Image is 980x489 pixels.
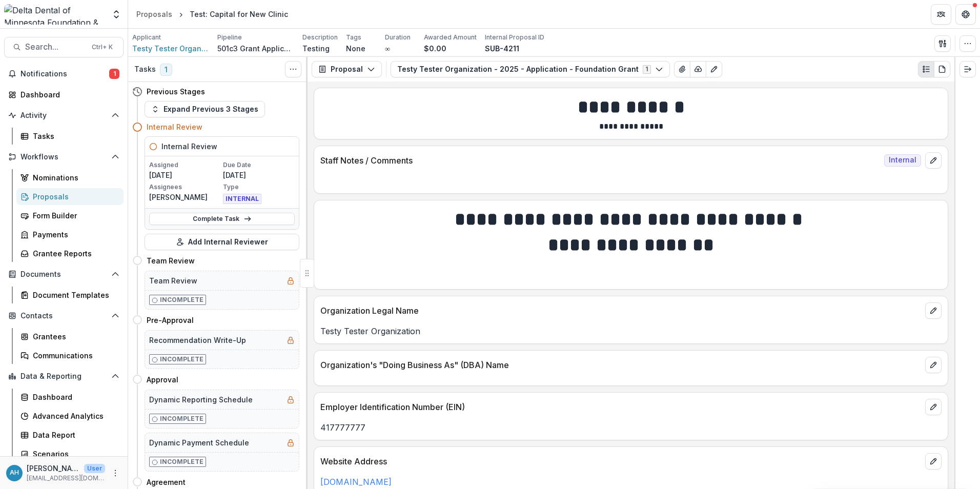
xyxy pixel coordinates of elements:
p: Testing [302,43,330,54]
p: Duration [385,33,411,42]
a: Scenarios [16,445,124,462]
button: edit [925,453,942,470]
button: Open Contacts [4,308,124,324]
h5: Recommendation Write-Up [149,335,246,345]
p: $0.00 [424,43,446,54]
button: PDF view [934,61,950,77]
p: Staff Notes / Comments [320,154,880,167]
a: Complete Task [149,213,295,225]
span: 1 [109,69,119,79]
p: Incomplete [160,414,203,423]
h4: Approval [147,374,178,385]
h4: Previous Stages [147,86,205,97]
h3: Tasks [134,65,156,74]
a: Tasks [16,128,124,145]
img: Delta Dental of Minnesota Foundation & Community Giving logo [4,4,105,25]
p: 501c3 Grant Application Workflow [217,43,294,54]
h5: Team Review [149,275,197,286]
button: Open Documents [4,266,124,282]
button: Get Help [955,4,976,25]
span: Activity [21,111,107,120]
div: Tasks [33,131,115,141]
div: Grantees [33,331,115,342]
a: Payments [16,226,124,243]
p: [DATE] [149,170,221,180]
h5: Internal Review [161,141,217,152]
button: Open Workflows [4,149,124,165]
div: Dashboard [33,392,115,402]
div: Grantee Reports [33,248,115,259]
button: edit [925,399,942,415]
button: Plaintext view [918,61,934,77]
a: Proposals [16,188,124,205]
p: User [84,464,105,473]
button: Proposal [312,61,382,77]
span: Data & Reporting [21,372,107,381]
nav: breadcrumb [132,7,292,22]
button: edit [925,357,942,373]
button: Edit as form [706,61,722,77]
span: Contacts [21,312,107,320]
button: edit [925,302,942,319]
p: [EMAIL_ADDRESS][DOMAIN_NAME] [27,474,105,483]
span: 1 [160,64,172,76]
p: Internal Proposal ID [485,33,544,42]
h4: Team Review [147,255,195,266]
p: Tags [346,33,361,42]
span: INTERNAL [223,194,261,204]
p: Due Date [223,160,295,170]
div: Dashboard [21,89,115,100]
button: Testy Tester Organization - 2025 - Application - Foundation Grant1 [391,61,670,77]
p: [PERSON_NAME] [149,192,221,202]
div: Test: Capital for New Clinic [190,9,288,19]
div: Annessa Hicks [10,470,19,476]
div: Advanced Analytics [33,411,115,421]
a: Advanced Analytics [16,407,124,424]
p: SUB-4211 [485,43,519,54]
button: More [109,467,121,479]
a: Dashboard [16,389,124,405]
div: Scenarios [33,449,115,459]
span: Documents [21,270,107,279]
div: Document Templates [33,290,115,300]
h4: Internal Review [147,121,202,132]
button: Partners [931,4,951,25]
button: View Attached Files [674,61,690,77]
p: Type [223,182,295,192]
a: Grantees [16,328,124,345]
div: Proposals [33,191,115,202]
p: Applicant [132,33,161,42]
button: edit [925,152,942,169]
span: Notifications [21,70,109,78]
button: Toggle View Cancelled Tasks [285,61,301,77]
div: Form Builder [33,210,115,221]
h4: Agreement [147,477,186,487]
p: Incomplete [160,457,203,466]
div: Proposals [136,9,172,19]
button: Open Activity [4,107,124,124]
div: Data Report [33,430,115,440]
button: Notifications1 [4,66,124,82]
button: Expand right [959,61,976,77]
span: Search... [25,42,86,52]
p: None [346,43,365,54]
a: Communications [16,347,124,364]
a: Dashboard [4,86,124,103]
div: Communications [33,350,115,361]
span: Workflows [21,153,107,161]
p: Description [302,33,338,42]
a: Testy Tester Organization [132,43,209,54]
a: Data Report [16,426,124,443]
p: ∞ [385,43,390,54]
button: Open Data & Reporting [4,368,124,384]
a: Nominations [16,169,124,186]
span: Internal [884,154,921,167]
h5: Dynamic Payment Schedule [149,437,249,448]
p: Incomplete [160,295,203,304]
p: [DATE] [223,170,295,180]
button: Expand Previous 3 Stages [145,101,265,117]
p: Incomplete [160,355,203,364]
p: Pipeline [217,33,242,42]
a: Form Builder [16,207,124,224]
